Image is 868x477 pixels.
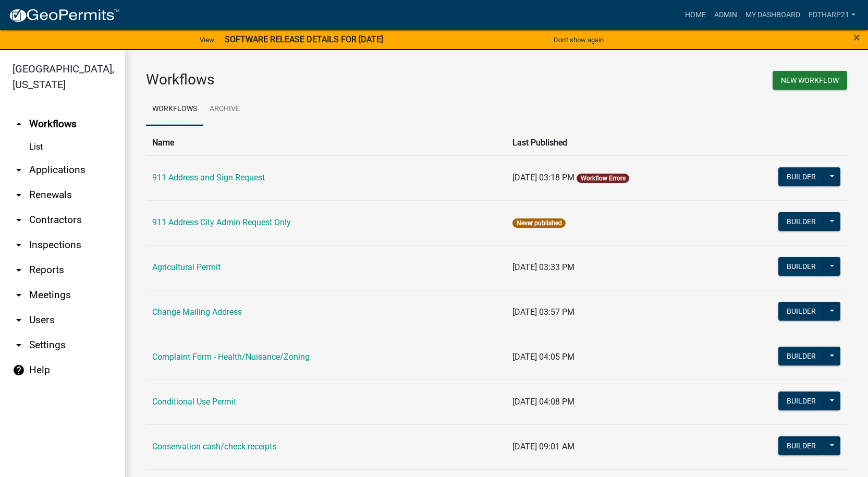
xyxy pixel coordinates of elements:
span: × [853,30,860,45]
span: [DATE] 03:57 PM [512,307,574,317]
a: Conservation cash/check receipts [152,442,276,451]
button: Close [853,31,860,44]
a: My Dashboard [741,5,804,25]
a: Admin [710,5,741,25]
button: Builder [778,436,824,455]
i: help [13,364,25,376]
button: Builder [778,302,824,321]
a: Workflows [146,93,203,126]
button: Builder [778,257,824,276]
button: New Workflow [773,71,847,90]
button: Don't show again [549,31,608,48]
a: Agricultural Permit [152,262,221,272]
i: arrow_drop_down [13,339,25,351]
i: arrow_drop_down [13,314,25,326]
button: Builder [778,212,824,231]
span: [DATE] 03:33 PM [512,262,574,272]
span: [DATE] 04:08 PM [512,397,574,407]
th: Name [146,130,506,155]
span: [DATE] 09:01 AM [512,442,574,451]
i: arrow_drop_down [13,214,25,226]
button: Builder [778,167,824,186]
a: View [195,31,218,48]
a: Conditional Use Permit [152,397,236,407]
a: 911 Address City Admin Request Only [152,217,291,227]
span: Never published [512,218,565,228]
h3: Workflows [146,71,489,89]
a: EdTharp21 [804,5,860,25]
i: arrow_drop_down [13,264,25,276]
button: Builder [778,392,824,410]
i: arrow_drop_down [13,189,25,201]
i: arrow_drop_down [13,164,25,176]
i: arrow_drop_down [13,239,25,251]
a: Home [681,5,710,25]
i: arrow_drop_down [13,289,25,301]
span: [DATE] 04:05 PM [512,352,574,362]
a: Archive [203,93,246,126]
button: Builder [778,347,824,365]
th: Last Published [506,130,721,155]
a: Change Mailing Address [152,307,242,317]
a: Workflow Errors [581,175,626,182]
span: [DATE] 03:18 PM [512,173,574,182]
a: Complaint Form - Health/Nuisance/Zoning [152,352,310,362]
strong: SOFTWARE RELEASE DETAILS FOR [DATE] [225,34,383,44]
i: arrow_drop_up [13,118,25,130]
a: 911 Address and Sign Request [152,173,265,182]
